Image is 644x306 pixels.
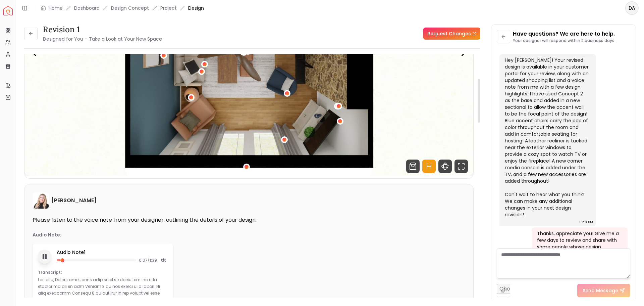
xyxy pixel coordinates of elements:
p: Transcript: [38,270,168,275]
a: Project [160,5,177,11]
svg: Shop Products from this design [406,160,420,173]
a: Spacejoy [3,6,13,15]
a: Request Changes [423,28,480,40]
h6: [PERSON_NAME] [51,196,97,205]
div: Hey [PERSON_NAME]! Your revised design is available in your customer portal for your review, alon... [505,57,589,218]
p: Your designer will respond within 2 business days. [513,38,615,43]
span: DA [626,2,638,14]
a: Home [49,5,63,11]
div: Thanks, appreciate you! Give me a few days to review and share with some people whose design opin... [537,230,621,264]
span: 0:07 / 1:39 [139,258,157,263]
p: Have questions? We are here to help. [513,30,615,38]
svg: Hotspots Toggle [422,160,436,173]
img: Hannah James [33,192,49,209]
svg: 360 View [438,160,452,173]
p: Please listen to the voice note from your designer, outlining the details of your design. [33,217,465,223]
small: Designed for You – Take a Look at Your New Space [43,36,162,42]
svg: Fullscreen [454,160,468,173]
h3: Revision 1 [43,24,162,35]
span: Design [188,5,204,11]
a: Dashboard [74,5,100,11]
img: Spacejoy Logo [3,6,13,15]
nav: breadcrumb [41,5,204,11]
div: 6:58 PM [579,219,593,225]
p: Audio Note 1 [57,249,168,256]
button: DA [625,1,639,15]
li: Design Concept [111,5,149,11]
button: Pause audio note [38,250,52,264]
div: Mute audio [160,256,168,264]
p: Audio Note: [33,231,61,238]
